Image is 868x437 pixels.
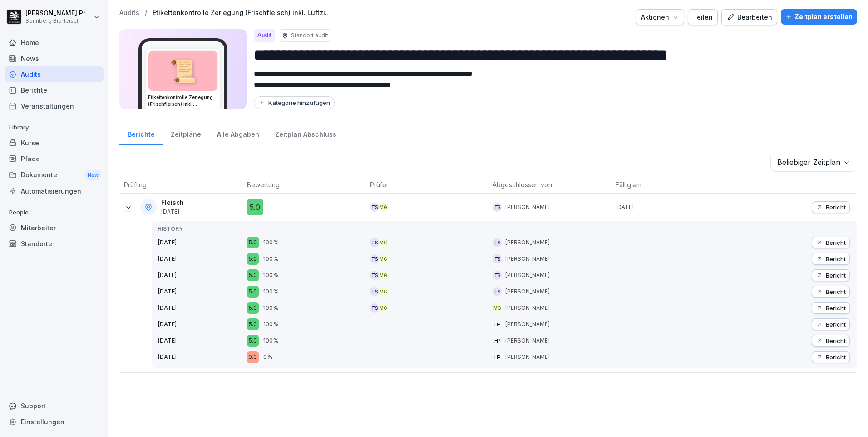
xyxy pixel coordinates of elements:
p: HISTORY [158,225,242,233]
div: 5.0 [247,199,263,215]
th: Prüfer [365,176,488,194]
button: Bericht [812,253,850,265]
p: Bericht [826,272,846,279]
p: Bericht [826,204,846,211]
p: [PERSON_NAME] [505,320,550,328]
a: Berichte [5,82,104,98]
div: TS [370,271,379,280]
a: Audits [119,9,139,17]
p: 100% [263,254,279,263]
button: Bericht [812,318,850,330]
a: Veranstaltungen [5,98,104,114]
p: Bericht [826,239,846,246]
p: 100% [263,287,279,296]
div: MG [379,238,388,247]
a: Berichte [119,122,163,145]
p: Standort audit [291,31,328,40]
div: 5.0 [247,253,259,265]
p: / [145,9,147,17]
a: Alle Abgaben [209,122,267,145]
p: [PERSON_NAME] [505,304,550,312]
button: Bearbeiten [721,9,777,25]
p: Bericht [826,337,846,344]
p: [DATE] [158,287,242,296]
div: HP [493,353,502,362]
p: 100% [263,303,279,313]
p: 100% [263,238,279,247]
a: Etikettenkontrolle Zerlegung (Frischfleisch) inkl. Luftzieherkontrolle [153,9,334,17]
p: Bericht [826,353,846,361]
div: Standorte [5,236,104,252]
div: 5.0 [247,318,259,330]
div: TS [493,203,502,212]
p: Bericht [826,304,846,312]
p: [PERSON_NAME] [505,288,550,296]
div: Support [5,398,104,414]
p: [DATE] [158,271,242,280]
p: 100% [263,320,279,329]
div: TS [493,238,502,247]
p: [DATE] [158,254,242,263]
button: Bericht [812,286,850,298]
p: Sonnberg Biofleisch [25,18,92,24]
p: [DATE] [158,238,242,247]
div: TS [370,238,379,247]
th: Fällig am: [611,176,734,194]
div: Dokumente [5,167,104,184]
a: Kurse [5,135,104,151]
p: People [5,205,104,220]
p: [DATE] [616,203,734,211]
a: Automatisierungen [5,183,104,199]
div: Bearbeiten [726,12,772,22]
div: MG [493,303,502,313]
p: Bewertung [247,180,361,189]
button: Bericht [812,269,850,281]
p: Bericht [826,288,846,295]
p: Library [5,120,104,135]
div: TS [493,271,502,280]
div: New [85,170,101,180]
div: MG [379,203,388,212]
div: 📜 [148,51,217,91]
div: TS [370,254,379,263]
button: Bericht [812,201,850,213]
h3: Etikettenkontrolle Zerlegung (Frischfleisch) inkl. Luftzieherkontrolle [148,94,218,108]
div: Aktionen [641,12,679,22]
button: Bericht [812,351,850,363]
div: Zeitplan Abschluss [267,122,344,145]
div: MG [379,254,388,263]
div: 5.0 [247,286,259,298]
button: Bericht [812,237,850,248]
div: MG [379,271,388,280]
div: TS [370,287,379,296]
p: Abgeschlossen von [493,180,607,189]
a: News [5,50,104,66]
a: DokumenteNew [5,167,104,184]
a: Zeitpläne [163,122,209,145]
a: Einstellungen [5,414,104,430]
div: Home [5,35,104,50]
button: Bericht [812,335,850,347]
p: [DATE] [158,336,242,345]
div: TS [493,287,502,296]
a: Audits [5,66,104,82]
p: [DATE] [158,353,242,362]
div: MG [379,287,388,296]
div: HP [493,320,502,329]
button: Bericht [812,302,850,314]
button: Kategorie hinzufügen [254,96,335,109]
div: 5.0 [247,335,259,347]
p: 100% [263,271,279,280]
button: Zeitplan erstellen [781,9,857,25]
a: Pfade [5,151,104,167]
